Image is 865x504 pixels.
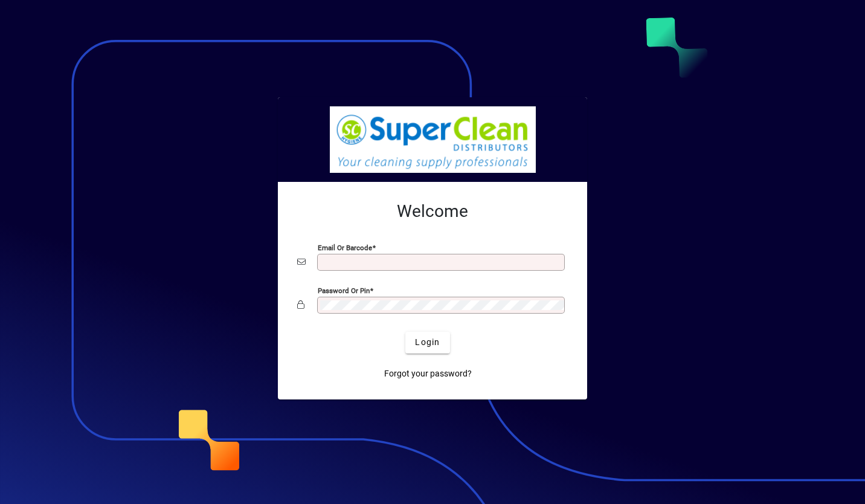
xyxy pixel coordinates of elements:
[318,286,370,294] mat-label: Password or Pin
[405,332,449,354] button: Login
[379,363,477,385] a: Forgot your password?
[297,201,568,222] h2: Welcome
[415,336,440,349] span: Login
[318,243,372,251] mat-label: Email or Barcode
[384,367,472,380] span: Forgot your password?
